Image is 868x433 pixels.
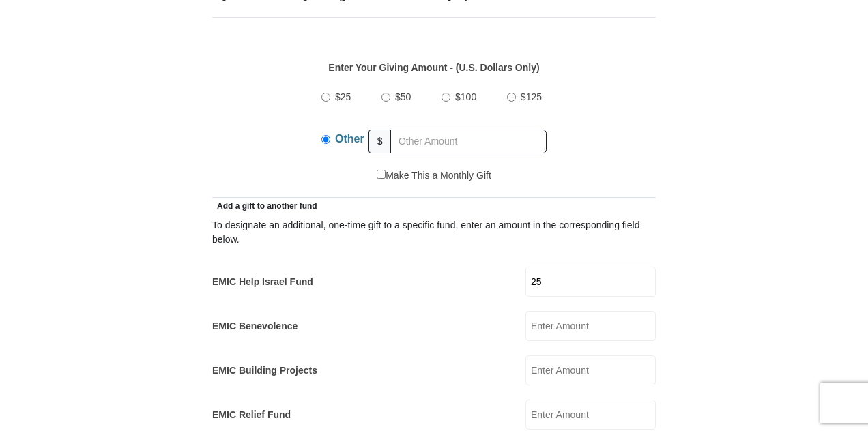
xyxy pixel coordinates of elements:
input: Enter Amount [525,311,656,341]
div: To designate an additional, one-time gift to a specific fund, enter an amount in the correspondin... [212,218,656,247]
label: Make This a Monthly Gift [377,168,491,183]
span: Other [335,133,364,145]
input: Enter Amount [525,267,656,297]
input: Enter Amount [525,400,656,430]
label: EMIC Relief Fund [212,408,291,422]
span: $ [368,130,392,153]
input: Make This a Monthly Gift [377,170,386,179]
input: Enter Amount [525,355,656,385]
span: $100 [455,91,476,102]
span: $50 [395,91,411,102]
label: EMIC Benevolence [212,319,298,333]
span: $25 [335,91,351,102]
span: Add a gift to another fund [212,201,317,211]
strong: Enter Your Giving Amount - (U.S. Dollars Only) [328,62,539,73]
input: Other Amount [390,130,547,153]
label: EMIC Building Projects [212,363,317,378]
span: $125 [521,91,542,102]
label: EMIC Help Israel Fund [212,275,313,289]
